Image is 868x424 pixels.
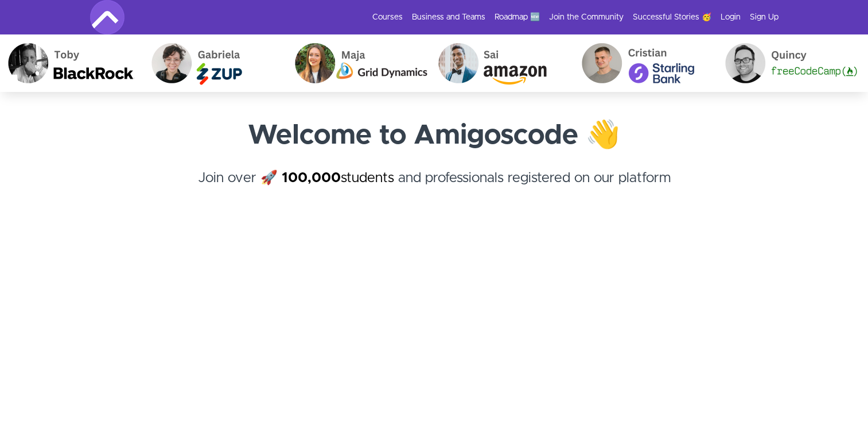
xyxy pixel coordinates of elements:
[426,34,570,92] img: Sai
[90,168,779,209] h4: Join over 🚀 and professionals registered on our platform
[549,11,624,23] a: Join the Community
[721,11,741,23] a: Login
[372,11,403,23] a: Courses
[495,11,540,23] a: Roadmap 🆕
[283,34,426,92] img: Maja
[750,11,779,23] a: Sign Up
[139,34,283,92] img: Gabriela
[713,34,857,92] img: Quincy
[633,11,711,23] a: Successful Stories 🥳
[412,11,485,23] a: Business and Teams
[570,34,713,92] img: Cristian
[282,171,341,185] strong: 100,000
[282,171,394,185] a: 100,000students
[248,122,620,149] strong: Welcome to Amigoscode 👋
